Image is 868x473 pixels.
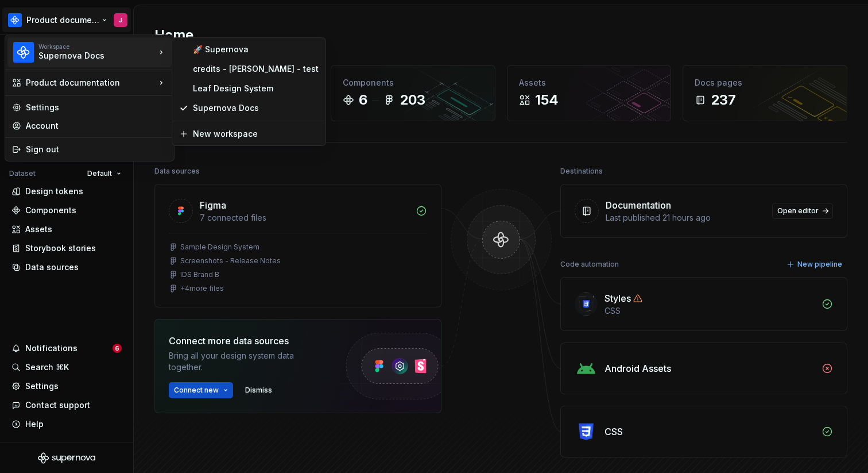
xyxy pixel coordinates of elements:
[38,43,156,50] div: Workspace
[193,44,319,55] div: 🚀 Supernova
[193,102,319,114] div: Supernova Docs
[193,128,319,140] div: New workspace
[26,77,156,89] div: Product documentation
[26,102,167,113] div: Settings
[38,50,136,61] div: Supernova Docs
[26,144,167,155] div: Sign out
[13,42,34,63] img: 87691e09-aac2-46b6-b153-b9fe4eb63333.png
[193,63,319,75] div: credits - [PERSON_NAME] - test
[26,120,167,132] div: Account
[193,83,319,94] div: Leaf Design System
